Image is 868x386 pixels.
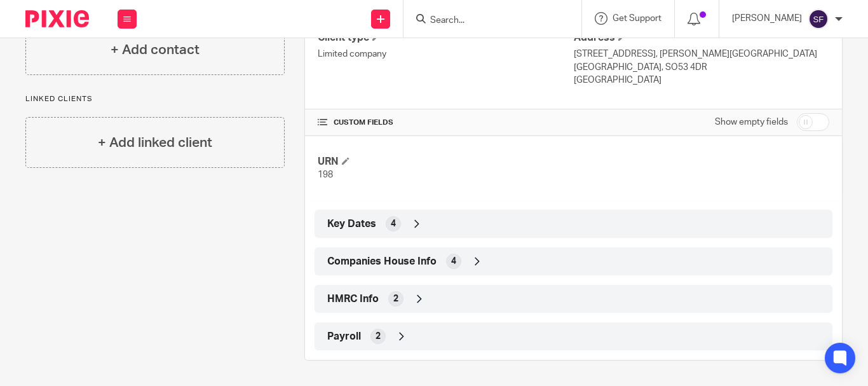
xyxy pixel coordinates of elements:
[574,74,829,86] p: [GEOGRAPHIC_DATA]
[732,12,802,25] p: [PERSON_NAME]
[111,40,200,60] h4: + Add contact
[25,94,285,104] p: Linked clients
[391,217,396,230] span: 4
[429,15,543,27] input: Search
[715,116,788,128] label: Show empty fields
[327,330,361,343] span: Payroll
[318,155,573,169] h4: URN
[574,61,829,74] p: [GEOGRAPHIC_DATA], SO53 4DR
[327,293,379,306] span: HMRC Info
[98,133,212,153] h4: + Add linked client
[808,9,829,29] img: svg%3E
[613,14,661,23] span: Get Support
[574,48,829,60] p: [STREET_ADDRESS], [PERSON_NAME][GEOGRAPHIC_DATA]
[318,170,333,179] span: 198
[327,255,437,268] span: Companies House Info
[318,48,573,60] p: Limited company
[393,293,398,305] span: 2
[318,118,573,128] h4: CUSTOM FIELDS
[451,255,456,268] span: 4
[376,330,381,343] span: 2
[25,10,89,27] img: Pixie
[327,217,376,231] span: Key Dates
